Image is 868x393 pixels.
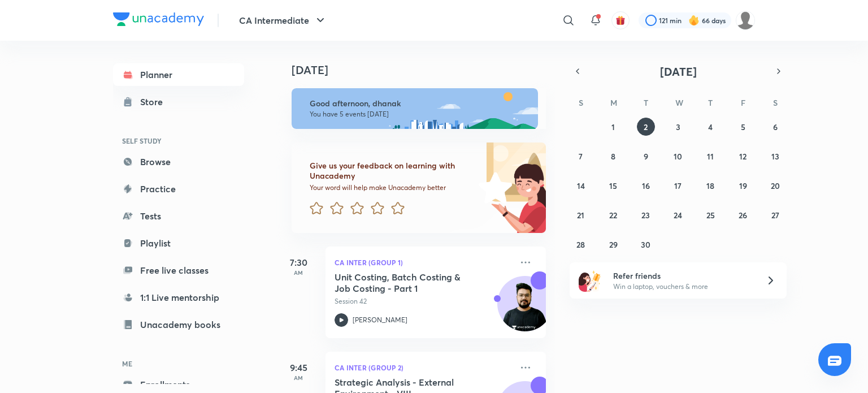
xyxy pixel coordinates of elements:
[701,118,719,136] button: September 4, 2025
[579,97,583,108] abbr: Sunday
[669,147,687,165] button: September 10, 2025
[609,239,618,250] abbr: September 29, 2025
[609,210,617,221] abbr: September 22, 2025
[572,206,590,224] button: September 21, 2025
[674,180,682,191] abbr: September 17, 2025
[611,11,630,29] button: avatar
[637,206,655,224] button: September 23, 2025
[113,131,244,150] h6: SELF STUDY
[572,176,590,195] button: September 14, 2025
[644,97,648,108] abbr: Tuesday
[773,122,778,132] abbr: September 6, 2025
[708,122,713,132] abbr: September 4, 2025
[577,210,584,221] abbr: September 21, 2025
[660,64,697,79] span: [DATE]
[734,147,752,165] button: September 12, 2025
[310,110,528,119] p: You have 5 events [DATE]
[113,12,204,29] a: Company Logo
[637,176,655,195] button: September 16, 2025
[669,206,687,224] button: September 24, 2025
[113,12,204,26] img: Company Logo
[609,180,617,191] abbr: September 15, 2025
[113,286,244,309] a: 1:1 Live mentorship
[771,151,779,162] abbr: September 13, 2025
[335,296,512,306] p: Session 42
[766,118,784,136] button: September 6, 2025
[701,206,719,224] button: September 25, 2025
[604,235,622,253] button: September 29, 2025
[734,118,752,136] button: September 5, 2025
[585,63,771,79] button: [DATE]
[739,210,747,221] abbr: September 26, 2025
[611,151,615,162] abbr: September 8, 2025
[669,118,687,136] button: September 3, 2025
[688,15,700,26] img: streak
[613,282,752,292] p: Win a laptop, vouchers & more
[739,151,747,162] abbr: September 12, 2025
[113,90,244,113] a: Store
[113,354,244,373] h6: ME
[641,210,650,221] abbr: September 23, 2025
[335,361,512,374] p: CA Inter (Group 2)
[113,63,244,86] a: Planner
[706,210,715,221] abbr: September 25, 2025
[310,183,475,192] p: Your word will help make Unacademy better
[604,206,622,224] button: September 22, 2025
[113,313,244,336] a: Unacademy books
[637,118,655,136] button: September 2, 2025
[498,282,552,336] img: Avatar
[766,206,784,224] button: September 27, 2025
[113,150,244,173] a: Browse
[140,95,170,109] div: Store
[440,142,546,233] img: feedback_image
[276,256,321,269] h5: 7:30
[576,239,585,250] abbr: September 28, 2025
[644,122,648,132] abbr: September 2, 2025
[642,180,650,191] abbr: September 16, 2025
[707,151,714,162] abbr: September 11, 2025
[579,151,583,162] abbr: September 7, 2025
[674,151,682,162] abbr: September 10, 2025
[572,147,590,165] button: September 7, 2025
[335,271,475,294] h5: Unit Costing, Batch Costing & Job Costing - Part 1
[113,259,244,282] a: Free live classes
[113,232,244,254] a: Playlist
[579,269,601,292] img: referral
[292,88,538,129] img: afternoon
[766,147,784,165] button: September 13, 2025
[641,239,650,250] abbr: September 30, 2025
[232,9,334,32] button: CA Intermediate
[604,176,622,195] button: September 15, 2025
[611,122,615,132] abbr: September 1, 2025
[739,180,747,191] abbr: September 19, 2025
[615,15,626,25] img: avatar
[276,374,321,381] p: AM
[335,256,512,269] p: CA Inter (Group 1)
[637,147,655,165] button: September 9, 2025
[701,147,719,165] button: September 11, 2025
[577,180,585,191] abbr: September 14, 2025
[604,147,622,165] button: September 8, 2025
[276,361,321,374] h5: 9:45
[310,161,475,181] h6: Give us your feedback on learning with Unacademy
[276,269,321,276] p: AM
[674,210,682,221] abbr: September 24, 2025
[113,205,244,227] a: Tests
[610,97,617,108] abbr: Monday
[113,178,244,200] a: Practice
[741,97,745,108] abbr: Friday
[613,270,752,282] h6: Refer friends
[644,151,648,162] abbr: September 9, 2025
[741,122,745,132] abbr: September 5, 2025
[706,180,714,191] abbr: September 18, 2025
[353,315,407,325] p: [PERSON_NAME]
[736,11,755,30] img: dhanak
[734,176,752,195] button: September 19, 2025
[572,235,590,253] button: September 28, 2025
[773,97,778,108] abbr: Saturday
[310,98,528,109] h6: Good afternoon, dhanak
[292,63,557,77] h4: [DATE]
[604,118,622,136] button: September 1, 2025
[701,176,719,195] button: September 18, 2025
[734,206,752,224] button: September 26, 2025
